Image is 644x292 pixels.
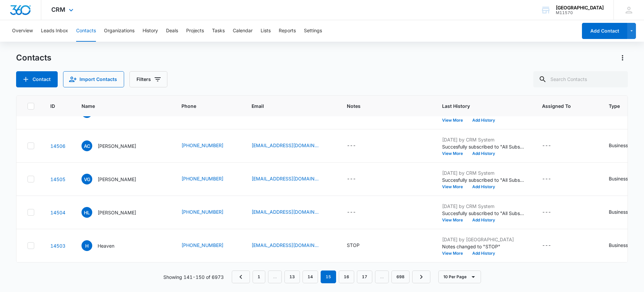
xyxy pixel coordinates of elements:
span: Name [82,102,156,110]
div: Email - valnicgar8905@yahoo.com - Select to Edit Field [252,175,331,183]
button: Overview [12,20,33,42]
span: ID [50,102,56,110]
div: Phone - (832) 547-9750 - Select to Edit Field [181,175,235,183]
div: Email - hlaurenttx@outlook.com - Select to Edit Field [252,208,331,216]
button: Add History [468,118,500,122]
em: 15 [321,270,336,283]
div: Notes - - Select to Edit Field [347,208,368,216]
a: Navigate to contact details page for Hilda Laurent [50,210,65,215]
a: Navigate to contact details page for Heaven [50,243,65,249]
a: Navigate to contact details page for Andrea Cuba [50,143,65,149]
div: Notes - STOP - Select to Edit Field [347,242,372,250]
p: Succesfully subscribed to "All Subscribers". [442,176,526,183]
a: Page 17 [357,270,372,283]
button: Lists [261,20,271,42]
p: Notes changed to "STOP" [442,243,526,250]
button: Add History [468,251,500,255]
a: [PHONE_NUMBER] [181,142,223,149]
span: Notes [347,102,426,110]
div: Email - hsimsmba@gmail.com - Select to Edit Field [252,242,331,250]
button: Settings [304,20,322,42]
div: --- [542,208,551,216]
button: Add History [468,152,500,156]
p: [DATE] by CRM System [442,136,526,143]
a: Page 14 [303,270,318,283]
span: Last History [442,102,516,110]
div: --- [347,175,356,183]
div: Assigned To - - Select to Edit Field [542,175,563,183]
p: [DATE] by CRM System [442,169,526,176]
span: VG [82,174,92,184]
span: HL [82,207,92,218]
button: Calendar [233,20,253,42]
p: Heaven [98,242,114,249]
button: Add Contact [16,71,58,87]
a: [PHONE_NUMBER] [181,242,223,249]
a: Navigate to contact details page for Valerie Garcia [50,176,65,182]
a: Next Page [412,270,430,283]
a: [EMAIL_ADDRESS][DOMAIN_NAME] [252,242,319,249]
button: Reports [279,20,296,42]
div: Email - info@seasonal-centerpiece.com - Select to Edit Field [252,142,331,150]
div: --- [347,208,356,216]
button: Deals [166,20,178,42]
a: [PHONE_NUMBER] [181,208,223,215]
a: Page 16 [339,270,354,283]
div: account id [556,10,604,15]
span: CRM [51,6,65,13]
p: Succesfully subscribed to "All Subscribers". [442,210,526,217]
h1: Contacts [16,53,51,63]
p: [DATE] by CRM System [442,203,526,210]
a: Page 13 [284,270,300,283]
button: View More [442,251,468,255]
a: [EMAIL_ADDRESS][DOMAIN_NAME] [252,142,319,149]
p: [PERSON_NAME] [98,176,136,183]
div: Assigned To - - Select to Edit Field [542,142,563,150]
div: Assigned To - - Select to Edit Field [542,242,563,250]
button: Import Contacts [63,71,124,87]
div: --- [347,142,356,150]
a: Page 698 [391,270,410,283]
div: Notes - - Select to Edit Field [347,175,368,183]
span: H [82,240,92,251]
button: Projects [186,20,204,42]
div: Assigned To - - Select to Edit Field [542,208,563,216]
button: Add History [468,185,500,189]
div: Name - Hilda Laurent - Select to Edit Field [82,207,148,218]
p: Showing 141-150 of 6973 [163,274,224,281]
nav: Pagination [232,270,430,283]
a: [EMAIL_ADDRESS][DOMAIN_NAME] [252,208,319,215]
div: STOP [347,242,360,249]
p: [DATE] by [GEOGRAPHIC_DATA] [442,236,526,243]
span: Assigned To [542,102,583,110]
div: --- [542,175,551,183]
div: Phone - (281) 241-9036 - Select to Edit Field [181,242,235,250]
div: account name [556,5,604,10]
a: [PHONE_NUMBER] [181,175,223,182]
p: [PERSON_NAME] [98,209,136,216]
div: Phone - (281) 256-5478 - Select to Edit Field [181,208,235,216]
p: [PERSON_NAME] [98,142,136,150]
div: Name - Heaven - Select to Edit Field [82,240,126,251]
button: View More [442,118,468,122]
button: View More [442,218,468,222]
a: Page 1 [253,270,265,283]
button: Add History [468,218,500,222]
p: Succesfully subscribed to "All Subscribers". [442,143,526,150]
span: AC [82,140,92,151]
button: Tasks [212,20,225,42]
div: Name - Andrea Cuba - Select to Edit Field [82,140,148,151]
button: Filters [129,71,167,87]
button: Contacts [76,20,96,42]
button: Actions [617,52,628,63]
a: [EMAIL_ADDRESS][DOMAIN_NAME] [252,175,319,182]
a: Previous Page [232,270,250,283]
button: 10 Per Page [438,270,481,283]
div: --- [542,242,551,250]
div: Notes - - Select to Edit Field [347,142,368,150]
div: Name - Valerie Garcia - Select to Edit Field [82,174,148,184]
button: View More [442,185,468,189]
span: Phone [181,102,226,110]
button: Leads Inbox [41,20,68,42]
button: Add Contact [582,23,627,39]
